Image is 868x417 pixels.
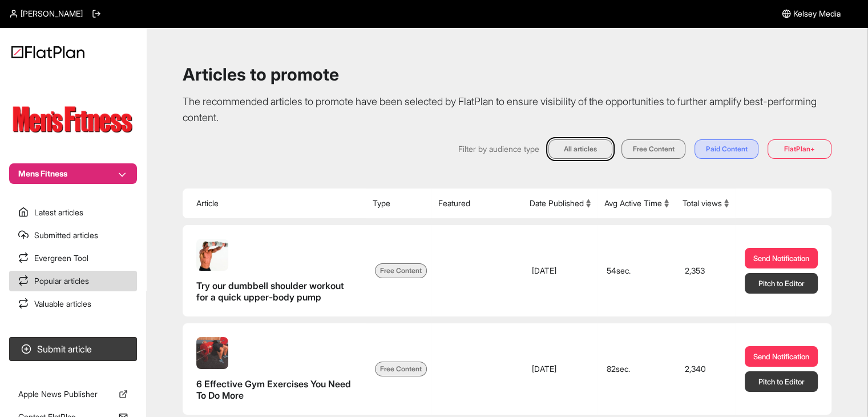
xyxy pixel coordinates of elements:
[9,202,137,223] a: Latest articles
[196,280,357,303] span: Try our dumbbell shoulder workout for a quick upper-body pump
[9,163,137,184] button: Mens Fitness
[196,337,228,369] img: 6 Effective Gym Exercises You Need To Do More
[530,198,591,209] button: Date Published
[548,139,612,159] button: All articles
[9,8,83,19] a: [PERSON_NAME]
[183,64,831,85] h1: Articles to promote
[695,139,758,159] button: Paid Content
[9,294,137,314] a: Valuable articles
[9,225,137,246] a: Submitted articles
[683,198,729,209] button: Total views
[431,189,523,218] th: Featured
[9,101,137,141] img: Publication Logo
[745,273,818,294] button: Pitch to Editor
[9,384,137,404] a: Apple News Publisher
[375,362,427,376] span: Free Content
[621,139,685,159] button: Free Content
[745,248,818,268] a: Send Notification
[597,323,676,415] td: 82 sec.
[366,189,431,218] th: Type
[793,8,841,19] span: Kelsey Media
[196,239,357,303] a: Try our dumbbell shoulder workout for a quick upper-body pump
[196,378,357,401] span: 6 Effective Gym Exercises You Need To Do More
[9,248,137,268] a: Evergreen Tool
[597,225,676,316] td: 54 sec.
[523,225,597,316] td: [DATE]
[196,280,344,303] span: Try our dumbbell shoulder workout for a quick upper-body pump
[11,46,84,58] img: Logo
[196,337,357,401] a: 6 Effective Gym Exercises You Need To Do More
[9,337,137,361] button: Submit article
[375,263,427,278] span: Free Content
[745,346,818,367] a: Send Notification
[745,371,818,392] button: Pitch to Editor
[604,198,669,209] button: Avg Active Time
[183,189,366,218] th: Article
[196,239,228,271] img: Try our dumbbell shoulder workout for a quick upper-body pump
[676,225,736,316] td: 2,353
[196,378,351,401] span: 6 Effective Gym Exercises You Need To Do More
[21,8,83,19] span: [PERSON_NAME]
[458,143,539,155] span: Filter by audience type
[9,271,137,291] a: Popular articles
[183,94,831,126] p: The recommended articles to promote have been selected by FlatPlan to ensure visibility of the op...
[676,323,736,415] td: 2,340
[768,139,831,159] button: FlatPlan+
[523,323,597,415] td: [DATE]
